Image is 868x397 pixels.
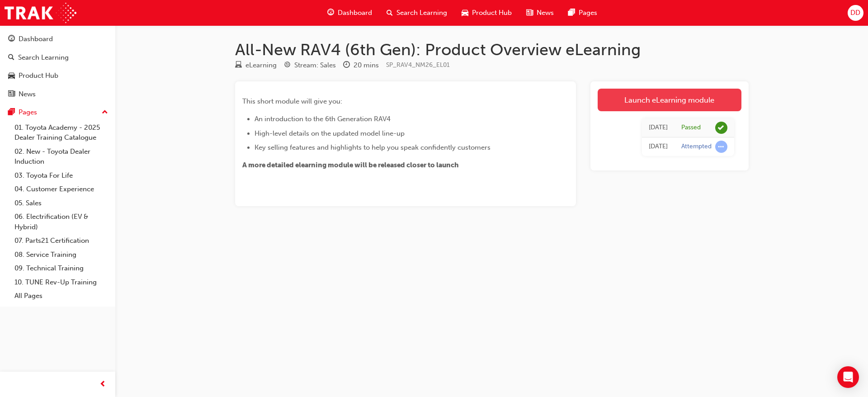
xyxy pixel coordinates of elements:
a: All Pages [11,289,112,303]
span: Learning resource code [386,61,450,69]
div: Thu Sep 04 2025 12:25:59 GMT+0800 (Australian Western Standard Time) [649,123,668,133]
div: Attempted [681,142,712,151]
span: News [537,8,554,18]
span: search-icon [387,7,393,19]
span: search-icon [8,54,14,62]
span: learningResourceType_ELEARNING-icon [235,61,242,70]
span: Pages [579,8,597,18]
a: Launch eLearning module [598,89,741,111]
span: Key selling features and highlights to help you speak confidently customers [255,143,491,151]
button: DD [848,5,863,21]
span: car-icon [8,72,15,80]
img: Trak [5,3,76,23]
a: 05. Sales [11,196,112,210]
span: An introduction to the 6th Generation RAV4 [255,115,391,123]
span: Dashboard [338,8,372,18]
a: 02. New - Toyota Dealer Induction [11,145,112,169]
a: guage-iconDashboard [320,4,379,22]
a: 09. Technical Training [11,261,112,275]
a: Search Learning [4,49,112,66]
div: Stream: Sales [294,60,336,71]
div: Search Learning [18,52,69,63]
span: pages-icon [8,109,15,117]
span: Search Learning [396,8,447,18]
span: guage-icon [8,35,15,43]
span: news-icon [526,7,533,19]
span: High-level details on the updated model line-up [255,129,405,137]
a: car-iconProduct Hub [454,4,519,22]
a: 08. Service Training [11,248,112,262]
a: Product Hub [4,67,112,84]
span: A more detailed elearning module will be released closer to launch [242,161,459,169]
span: Product Hub [472,8,512,18]
a: Dashboard [4,31,112,47]
a: 06. Electrification (EV & Hybrid) [11,210,112,234]
div: Stream [284,60,336,71]
span: DD [850,8,860,18]
span: car-icon [462,7,468,19]
div: News [19,89,36,99]
span: learningRecordVerb_PASS-icon [715,122,727,134]
button: Pages [4,104,112,121]
a: 03. Toyota For Life [11,169,112,183]
div: eLearning [245,60,277,71]
div: Dashboard [19,34,53,44]
h1: All-New RAV4 (6th Gen): Product Overview eLearning [235,40,749,60]
a: news-iconNews [519,4,561,22]
div: Thu Sep 04 2025 12:14:57 GMT+0800 (Australian Western Standard Time) [649,142,668,152]
a: 04. Customer Experience [11,182,112,196]
a: 01. Toyota Academy - 2025 Dealer Training Catalogue [11,121,112,145]
button: DashboardSearch LearningProduct HubNews [4,29,112,104]
span: pages-icon [568,7,575,19]
div: Open Intercom Messenger [837,366,859,388]
div: Product Hub [19,71,58,81]
a: pages-iconPages [561,4,604,22]
div: Duration [343,60,379,71]
span: target-icon [284,61,291,70]
a: 07. Parts21 Certification [11,234,112,248]
span: clock-icon [343,61,350,70]
div: 20 mins [354,60,379,71]
span: guage-icon [327,7,334,19]
div: Passed [681,123,701,132]
span: up-icon [102,107,108,118]
div: Type [235,60,277,71]
span: learningRecordVerb_ATTEMPT-icon [715,141,727,153]
a: 10. TUNE Rev-Up Training [11,275,112,289]
a: News [4,86,112,103]
span: news-icon [8,90,15,99]
span: This short module will give you: [242,97,342,105]
a: search-iconSearch Learning [379,4,454,22]
span: prev-icon [99,379,106,390]
div: Pages [19,107,37,118]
